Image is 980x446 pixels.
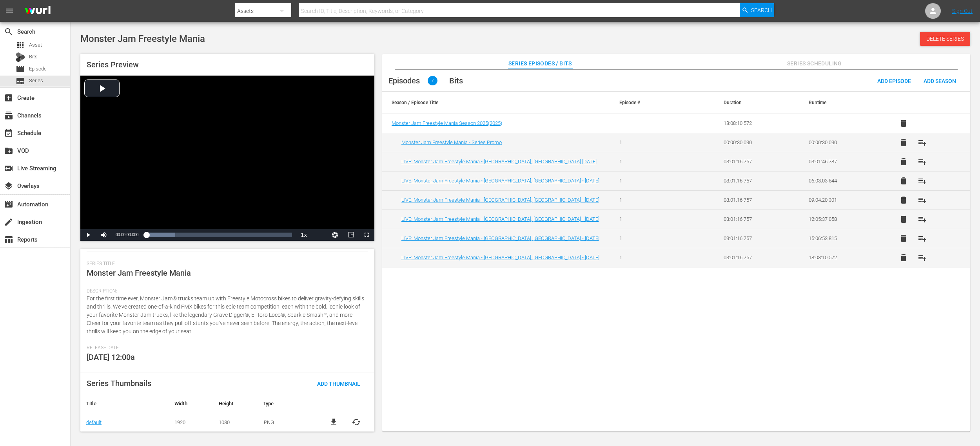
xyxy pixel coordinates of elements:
span: playlist_add [918,176,927,186]
td: 03:01:16.757 [714,209,800,229]
td: 03:01:16.757 [714,248,800,267]
a: default [86,419,102,425]
span: delete [899,234,908,243]
span: Schedule [4,128,13,138]
a: LIVE: Monster Jam Freestyle Mania - [GEOGRAPHIC_DATA], [GEOGRAPHIC_DATA] - [DATE] [401,235,599,241]
button: delete [894,248,913,267]
span: Monster Jam Freestyle Mania [80,33,205,44]
button: playlist_add [913,133,932,152]
td: 1 [610,171,695,190]
td: 12:05:37.058 [799,209,885,229]
span: Series [29,77,43,85]
td: 1 [610,248,695,267]
td: 06:03:03.544 [799,171,885,190]
td: 03:01:16.757 [714,229,800,248]
a: Sign Out [952,8,973,14]
td: 03:01:16.757 [714,152,800,171]
button: playlist_add [913,229,932,248]
button: Add Thumbnail [311,376,367,390]
th: Width [169,394,213,413]
td: 1 [610,190,695,209]
td: 18:08:10.572 [799,248,885,267]
span: Episode [16,64,25,74]
td: 1 [610,133,695,152]
span: Asset [16,40,25,50]
span: Channels [4,111,13,120]
span: Delete Series [920,36,970,42]
button: Add Episode [871,74,917,88]
span: Asset [29,41,42,49]
span: Search [4,27,13,36]
td: 03:01:16.757 [714,190,800,209]
a: file_download [329,417,338,427]
td: 1 [610,229,695,248]
button: delete [894,133,913,152]
div: Progress Bar [146,233,292,237]
span: Ingestion [4,217,13,227]
button: delete [894,152,913,171]
button: playlist_add [913,248,932,267]
span: Series Title: [87,261,364,267]
span: delete [899,215,908,224]
span: Live Streaming [4,164,13,173]
button: Delete Series [920,32,970,46]
span: Series Episodes / Bits [508,59,572,69]
th: Title [80,394,169,413]
th: Episode # [610,92,695,114]
span: Series [16,76,25,86]
button: Jump To Time [327,229,343,241]
span: Overlays [4,181,13,191]
span: delete [899,119,908,128]
button: delete [894,229,913,248]
td: 00:00:30.030 [799,133,885,152]
span: For the first time ever, Monster Jam® trucks team up with Freestyle Motocross bikes to deliver gr... [87,295,364,334]
span: delete [899,157,908,166]
button: cached [352,417,361,427]
span: Series Scheduling [785,59,844,69]
span: 7 [428,76,437,85]
span: Monster Jam Freestyle Mania [87,268,191,278]
span: Reports [4,235,13,244]
a: Monster Jam Freestyle Mania - Series Promo [401,139,502,145]
button: Fullscreen [359,229,374,241]
button: playlist_add [913,152,932,171]
span: menu [5,6,14,16]
a: Monster Jam Freestyle Mania Season 2025(2025) [392,120,502,126]
button: playlist_add [913,210,932,229]
span: delete [899,176,908,186]
button: Play [80,229,96,241]
a: LIVE: Monster Jam Freestyle Mania - [GEOGRAPHIC_DATA], [GEOGRAPHIC_DATA] - [DATE] [401,216,599,222]
td: 1 [610,209,695,229]
td: .PNG [257,413,316,432]
img: ans4CAIJ8jUAAAAAAAAAAAAAAAAAAAAAAAAgQb4GAAAAAAAAAAAAAAAAAAAAAAAAJMjXAAAAAAAAAAAAAAAAAAAAAAAAgAT5G... [19,2,56,20]
span: Description: [87,288,364,294]
span: Add Season [917,78,962,84]
td: 18:08:10.572 [714,114,800,133]
span: Search [751,3,772,17]
button: Mute [96,229,112,241]
span: Bits [449,76,463,85]
td: 1920 [169,413,213,432]
span: Add Episode [871,78,917,84]
span: delete [899,253,908,262]
button: delete [894,191,913,209]
button: Add Season [917,74,962,88]
button: delete [894,114,913,133]
td: 03:01:16.757 [714,171,800,190]
span: delete [899,138,908,147]
span: Add Thumbnail [311,381,367,387]
td: 03:01:46.787 [799,152,885,171]
th: Type [257,394,316,413]
td: 09:04:20.301 [799,190,885,209]
button: Picture-in-Picture [343,229,359,241]
span: Create [4,93,13,103]
span: playlist_add [918,195,927,205]
td: 1080 [213,413,257,432]
span: delete [899,195,908,205]
button: playlist_add [913,191,932,209]
span: playlist_add [918,138,927,147]
span: playlist_add [918,157,927,166]
span: VOD [4,146,13,155]
span: Series Preview [87,60,139,69]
